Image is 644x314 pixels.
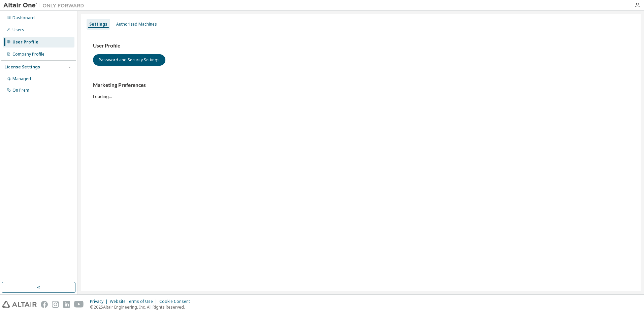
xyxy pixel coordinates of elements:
[89,22,107,27] div: Settings
[2,301,37,308] img: altair_logo.svg
[116,22,157,27] div: Authorized Machines
[159,299,194,304] div: Cookie Consent
[110,299,159,304] div: Website Terms of Use
[41,301,48,308] img: facebook.svg
[3,2,88,9] img: Altair One
[93,82,629,99] div: Loading...
[93,82,629,89] h3: Marketing Preferences
[90,304,194,310] p: © 2025 Altair Engineering, Inc. All Rights Reserved.
[52,301,59,308] img: instagram.svg
[12,39,38,45] div: User Profile
[4,64,40,70] div: License Settings
[63,301,70,308] img: linkedin.svg
[90,299,110,304] div: Privacy
[12,27,24,33] div: Users
[12,52,44,57] div: Company Profile
[74,301,84,308] img: youtube.svg
[12,88,29,93] div: On Prem
[93,42,629,49] h3: User Profile
[12,15,35,21] div: Dashboard
[12,76,31,82] div: Managed
[93,54,165,66] button: Password and Security Settings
